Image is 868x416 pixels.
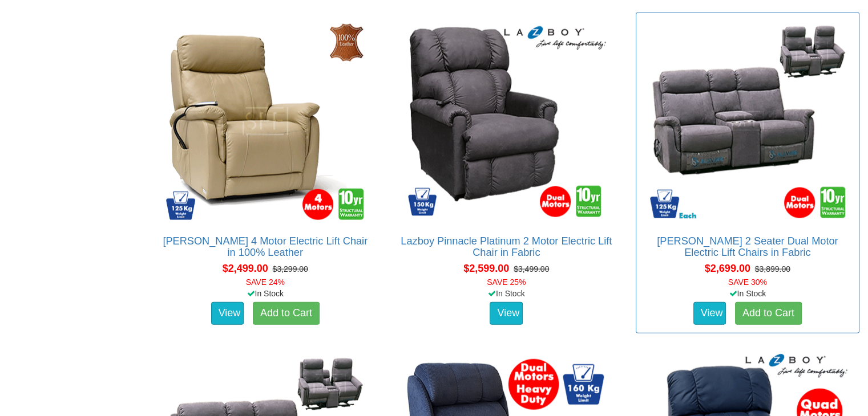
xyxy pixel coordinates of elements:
[401,235,612,258] a: Lazboy Pinnacle Platinum 2 Motor Electric Lift Chair in Fabric
[253,302,320,325] a: Add to Cart
[693,302,726,325] a: View
[487,278,526,287] font: SAVE 25%
[273,264,308,274] del: $3,299.00
[490,302,523,325] a: View
[514,264,549,274] del: $3,499.00
[728,278,767,287] font: SAVE 30%
[403,19,609,224] img: Lazboy Pinnacle Platinum 2 Motor Electric Lift Chair in Fabric
[735,302,802,325] a: Add to Cart
[163,235,368,258] a: [PERSON_NAME] 4 Motor Electric Lift Chair in 100% Leather
[211,302,244,325] a: View
[755,264,790,274] del: $3,899.00
[463,263,509,274] span: $2,599.00
[705,263,750,274] span: $2,699.00
[151,288,380,299] div: In Stock
[246,278,285,287] font: SAVE 24%
[163,19,368,224] img: Dalton 4 Motor Electric Lift Chair in 100% Leather
[392,288,621,299] div: In Stock
[223,263,268,274] span: $2,499.00
[633,288,862,299] div: In Stock
[645,19,850,224] img: Dalton 2 Seater Dual Motor Electric Lift Chairs in Fabric
[657,235,838,258] a: [PERSON_NAME] 2 Seater Dual Motor Electric Lift Chairs in Fabric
